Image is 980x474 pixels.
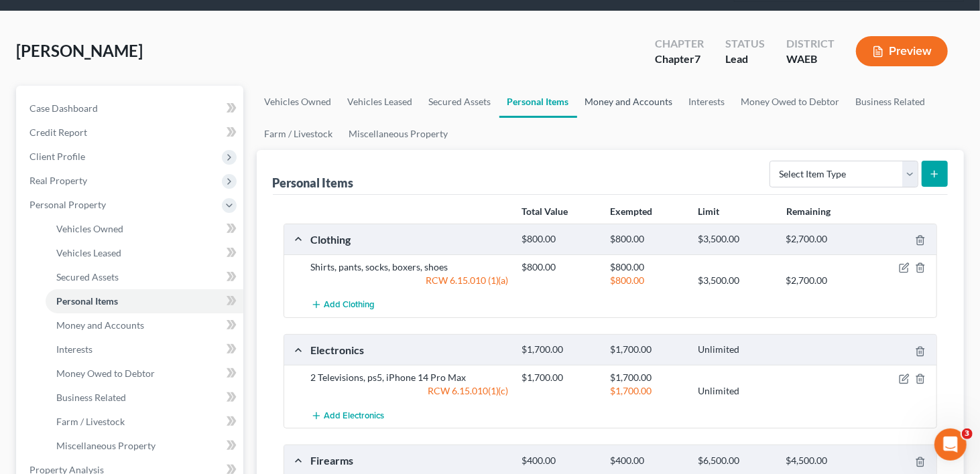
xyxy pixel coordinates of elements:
a: Personal Items [499,86,577,118]
span: Vehicles Owned [56,223,123,234]
div: $2,700.00 [780,233,867,246]
span: Credit Report [29,127,87,138]
span: Add Clothing [324,300,375,311]
a: Interests [681,86,733,118]
div: Clothing [304,232,515,246]
div: $400.00 [515,455,603,467]
span: [PERSON_NAME] [16,41,143,60]
a: Personal Items [46,289,243,313]
span: Farm / Livestock [56,416,125,427]
div: Lead [725,52,765,67]
a: Vehicles Leased [46,241,243,265]
div: $800.00 [515,260,603,274]
div: $6,500.00 [691,455,779,467]
span: Business Related [56,392,126,403]
a: Money and Accounts [46,313,243,337]
span: Case Dashboard [29,102,98,114]
div: Firearms [304,453,515,467]
div: Electronics [304,343,515,357]
strong: Limit [698,206,720,217]
button: Add Clothing [311,293,375,317]
span: 7 [694,52,700,65]
a: Vehicles Owned [46,217,243,241]
a: Money Owed to Debtor [733,86,848,118]
strong: Remaining [786,206,831,217]
span: Vehicles Leased [56,247,121,258]
div: $3,500.00 [691,233,779,246]
div: $400.00 [603,455,691,467]
button: Preview [856,36,948,66]
div: $1,700.00 [515,343,603,356]
div: $3,500.00 [691,274,779,287]
a: Miscellaneous Property [341,118,456,150]
div: $1,700.00 [603,343,691,356]
span: 3 [962,428,973,439]
a: Farm / Livestock [257,118,341,150]
div: $1,700.00 [515,371,603,384]
button: Add Electronics [311,403,385,428]
span: Real Property [29,175,87,186]
a: Vehicles Leased [340,86,421,118]
div: $1,700.00 [603,371,691,384]
div: $1,700.00 [603,384,691,398]
a: Secured Assets [421,86,499,118]
span: Interests [56,343,93,355]
a: Secured Assets [46,265,243,289]
span: Money and Accounts [56,319,144,331]
strong: Exempted [610,206,652,217]
span: Personal Items [56,295,118,307]
div: District [786,36,835,52]
a: Interests [46,337,243,362]
a: Business Related [46,386,243,410]
div: $800.00 [603,260,691,274]
div: Personal Items [273,175,354,191]
a: Credit Report [19,121,243,145]
div: Unlimited [691,343,779,356]
div: $800.00 [515,233,603,246]
a: Money and Accounts [577,86,681,118]
a: Vehicles Owned [257,86,340,118]
div: 2 Televisions, ps5, iPhone 14 Pro Max [304,371,515,384]
div: Shirts, pants, socks, boxers, shoes [304,260,515,274]
div: Chapter [655,52,704,67]
a: Case Dashboard [19,96,243,121]
div: WAEB [786,52,835,67]
span: Client Profile [29,151,85,162]
span: Secured Assets [56,271,119,283]
div: $800.00 [603,274,691,287]
a: Money Owed to Debtor [46,362,243,386]
div: RCW 6.15.010(1)(c) [304,384,515,398]
div: Unlimited [691,384,779,398]
div: $800.00 [603,233,691,246]
div: Chapter [655,36,704,52]
span: Miscellaneous Property [56,440,156,451]
span: Money Owed to Debtor [56,368,155,379]
div: RCW 6.15.010 (1)(a) [304,274,515,287]
div: $2,700.00 [780,274,867,287]
a: Miscellaneous Property [46,434,243,458]
strong: Total Value [522,206,568,217]
a: Business Related [848,86,934,118]
span: Add Electronics [324,410,385,421]
iframe: Intercom live chat [934,428,967,461]
span: Personal Property [29,199,106,210]
div: $4,500.00 [780,455,867,467]
a: Farm / Livestock [46,410,243,434]
div: Status [725,36,765,52]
